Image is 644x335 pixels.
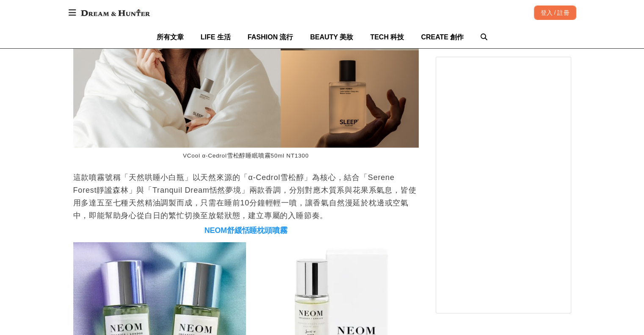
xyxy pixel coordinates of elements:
span: 所有文章 [157,33,184,41]
p: 這款噴霧號稱「天然哄睡小白瓶」以天然來源的「α-Cedrol雪松醇」為核心，結合「Serene Forest靜謐森林」與「Tranquil Dream恬然夢境」兩款香調，分別對應木質系與花果系氣... [73,171,419,222]
span: LIFE 生活 [201,33,231,41]
figcaption: VCool α-Cedrol雪松醇睡眠噴霧50ml NT1300 [73,148,419,164]
span: CREATE 創作 [421,33,464,41]
a: LIFE 生活 [201,26,231,48]
span: TECH 科技 [370,33,404,41]
a: FASHION 流行 [248,26,293,48]
span: BEAUTY 美妝 [310,33,353,41]
a: BEAUTY 美妝 [310,26,353,48]
div: 登入 / 註冊 [534,6,576,20]
a: 所有文章 [157,26,184,48]
span: FASHION 流行 [248,33,293,41]
span: NEOM舒緩恬睡枕頭噴霧 [205,226,287,235]
a: CREATE 創作 [421,26,464,48]
img: Dream & Hunter [77,5,154,20]
a: TECH 科技 [370,26,404,48]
